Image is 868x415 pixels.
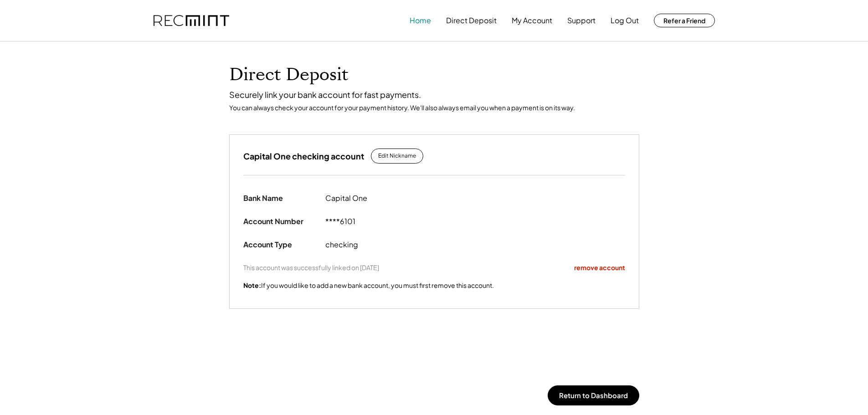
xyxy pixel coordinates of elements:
button: Refer a Friend [654,14,715,27]
button: My Account [512,11,552,30]
div: You can always check your account for your payment history. We'll also always email you when a pa... [229,103,639,112]
div: Account Type [243,240,325,250]
div: Account Number [243,217,325,226]
strong: Note: [243,281,261,289]
div: Capital One [325,194,435,203]
img: recmint-logotype%403x.png [154,15,229,26]
div: remove account [574,263,625,272]
div: Edit Nickname [378,152,416,160]
div: Bank Name [243,194,325,203]
div: This account was successfully linked on [DATE] [243,263,379,272]
button: Direct Deposit [446,11,497,30]
button: Return to Dashboard [548,385,639,405]
div: Securely link your bank account for fast payments. [229,89,639,100]
button: Log Out [611,11,639,30]
div: If you would like to add a new bank account, you must first remove this account. [243,281,494,290]
h1: Direct Deposit [229,64,639,86]
button: Support [567,11,596,30]
h3: Capital One checking account [243,151,364,161]
button: Home [410,11,431,30]
div: checking [325,240,435,250]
